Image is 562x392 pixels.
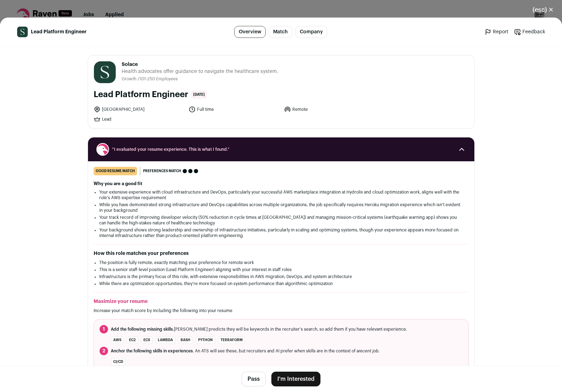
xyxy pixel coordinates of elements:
[31,28,87,35] span: Lead Platform Engineer
[111,327,174,331] span: Add the following missing skills.
[99,281,463,286] li: While there are optimization opportunities, they're more focused on system performance than algor...
[295,26,327,38] a: Company
[122,76,138,82] li: Growth
[99,267,463,272] li: This is a senior staff-level position (Lead Platform Engineer) aligning with your interest in sta...
[284,106,375,113] li: Remote
[138,76,178,82] li: /
[17,27,28,37] img: 9b87ec069f196dc9944411272cf4630f4e7611474f0da5af309a2598d43676b5.jpg
[234,26,266,38] a: Overview
[122,61,278,68] span: Solace
[99,202,463,213] li: While you have demonstrated strong infrastructure and DevOps capabilities across multiple organiz...
[99,227,463,238] li: Your background shows strong leadership and ownership of infrastructure initiatives, particularly...
[94,308,469,313] p: Increase your match score by including the following into your resume
[111,348,380,354] span: . An ATS will see these, but recruiters and AI prefer when skills are in the context of a
[99,189,463,201] li: Your extensive experience with cloud infrastructure and DevOps, particularly your successful AWS ...
[143,168,181,175] span: Preferences match
[196,336,215,344] li: Python
[94,298,469,305] h2: Maximize your resume
[127,336,138,344] li: EC2
[514,28,545,35] a: Feedback
[271,372,320,386] button: I'm Interested
[100,325,108,333] span: 1
[94,167,137,175] div: good resume match
[111,326,407,332] span: [PERSON_NAME] predicts they will be keywords in the recruiter's search, so add them if you have r...
[189,106,280,113] li: Full time
[94,250,469,257] h2: How this role matches your preferences
[99,274,463,279] li: Infrastructure is the primary focus of this role, with extensive responsibilities in AWS migratio...
[178,336,193,344] li: Bash
[269,26,292,38] a: Match
[122,68,278,75] span: Health advocates offer guidance to navigate the healthcare system.
[140,77,178,81] span: 101-250 Employees
[94,106,185,113] li: [GEOGRAPHIC_DATA]
[485,28,508,35] a: Report
[112,147,451,152] span: “I evaluated your resume experience. This is what I found.”
[99,260,463,265] li: The position is fully remote, exactly matching your preference for remote work
[524,2,562,18] button: Close modal
[111,349,193,353] span: Anchor the following skills in experiences
[218,336,245,344] li: Terraform
[359,349,380,353] i: recent job.
[111,358,126,366] li: CI/CD
[242,372,266,386] button: Pass
[94,181,469,187] h2: Why you are a good fit
[94,116,185,123] li: Lead
[94,61,116,83] img: 9b87ec069f196dc9944411272cf4630f4e7611474f0da5af309a2598d43676b5.jpg
[111,336,124,344] li: AWS
[94,89,188,100] h1: Lead Platform Engineer
[100,347,108,355] span: 2
[155,336,175,344] li: Lambda
[99,215,463,226] li: Your track record of improving developer velocity (50% reduction in cycle times at [GEOGRAPHIC_DA...
[141,336,153,344] li: ECS
[191,90,207,99] span: [DATE]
